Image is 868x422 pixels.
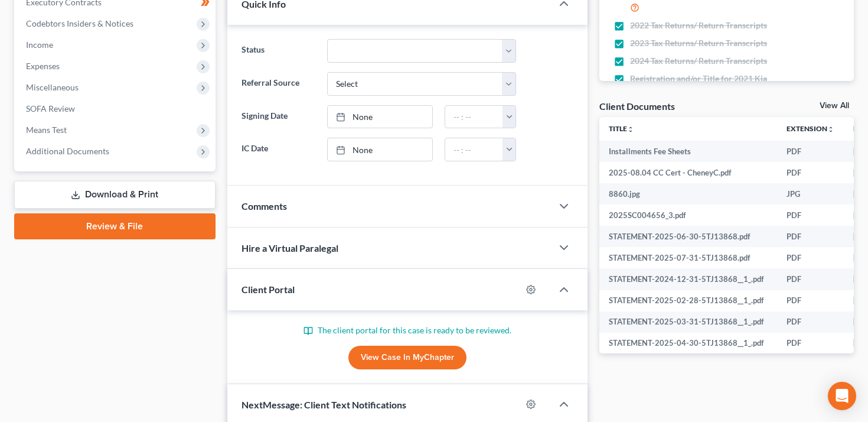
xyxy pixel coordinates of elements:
label: Signing Date [236,105,322,129]
td: STATEMENT-2024-12-31-5TJ13868__1_.pdf [599,268,777,290]
td: STATEMENT-2025-04-30-5TJ13868__1_.pdf [599,333,777,354]
span: Additional Documents [26,146,109,156]
td: Installments Fee Sheets [599,141,777,162]
span: Miscellaneous [26,82,79,92]
span: NextMessage: Client Text Notifications [242,399,406,410]
td: PDF [777,226,844,247]
p: The client portal for this case is ready to be reviewed. [242,324,574,336]
span: Codebtors Insiders & Notices [26,18,133,28]
a: View Case in MyChapter [348,346,466,369]
td: PDF [777,141,844,162]
td: PDF [777,333,844,354]
div: Client Documents [599,100,675,112]
a: None [328,138,432,161]
label: IC Date [236,138,322,161]
span: Hire a Virtual Paralegal [242,242,338,254]
label: Referral Source [236,72,322,96]
span: SOFA Review [26,103,75,113]
td: PDF [777,290,844,311]
a: Titleunfold_more [609,124,634,133]
td: JPG [777,183,844,204]
span: Means Test [26,125,67,135]
span: Comments [242,200,287,212]
input: -- : -- [445,106,503,128]
td: PDF [777,204,844,226]
span: 2023 Tax Returns/ Return Transcripts [630,37,767,49]
a: None [328,106,432,128]
label: Status [236,39,322,63]
td: PDF [777,268,844,290]
a: View All [820,102,849,110]
td: 2025-08.04 CC Cert - CheneyC.pdf [599,162,777,183]
a: Download & Print [14,181,216,209]
span: 2022 Tax Returns/ Return Transcripts [630,20,767,31]
td: PDF [777,162,844,183]
td: PDF [777,311,844,333]
span: Client Portal [242,284,295,295]
a: SOFA Review [17,98,216,119]
span: 2024 Tax Returns/ Return Transcripts [630,55,767,67]
i: unfold_more [827,126,834,133]
td: 8860.jpg [599,183,777,204]
td: STATEMENT-2025-06-30-5TJ13868.pdf [599,226,777,247]
a: Review & File [14,213,216,239]
input: -- : -- [445,138,503,161]
span: Income [26,40,53,50]
td: STATEMENT-2025-07-31-5TJ13868.pdf [599,247,777,268]
a: Extensionunfold_more [787,124,834,133]
span: Expenses [26,61,60,71]
td: STATEMENT-2025-02-28-5TJ13868__1_.pdf [599,290,777,311]
td: PDF [777,247,844,268]
td: 2025SC004656_3.pdf [599,204,777,226]
td: STATEMENT-2025-03-31-5TJ13868__1_.pdf [599,311,777,333]
div: Open Intercom Messenger [828,382,856,410]
i: unfold_more [627,126,634,133]
span: Registration and/or Title for 2021 Kia [630,73,767,85]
